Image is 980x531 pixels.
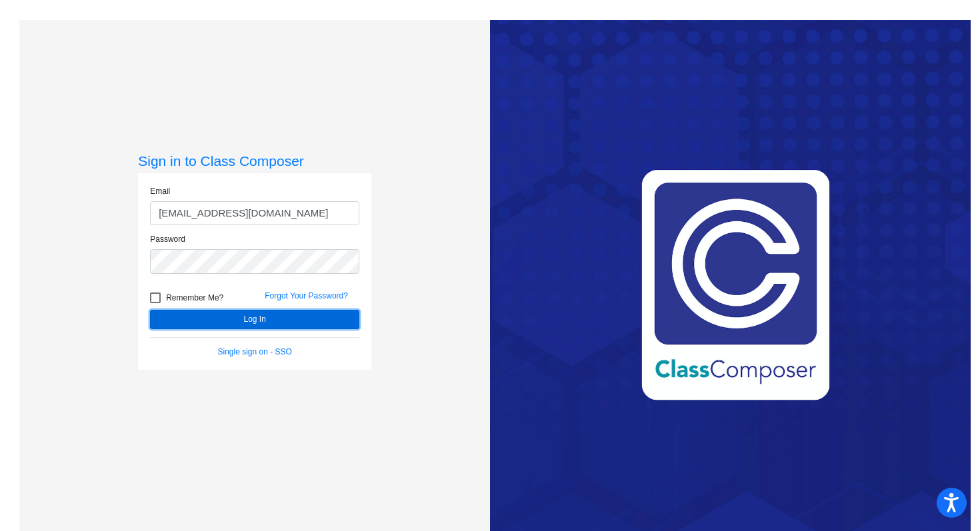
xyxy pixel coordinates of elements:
span: Remember Me? [166,290,223,306]
label: Email [150,185,170,197]
button: Log In [150,310,359,329]
label: Password [150,233,185,245]
h3: Sign in to Class Composer [138,153,371,169]
a: Single sign on - SSO [218,347,292,356]
a: Forgot Your Password? [265,291,348,300]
